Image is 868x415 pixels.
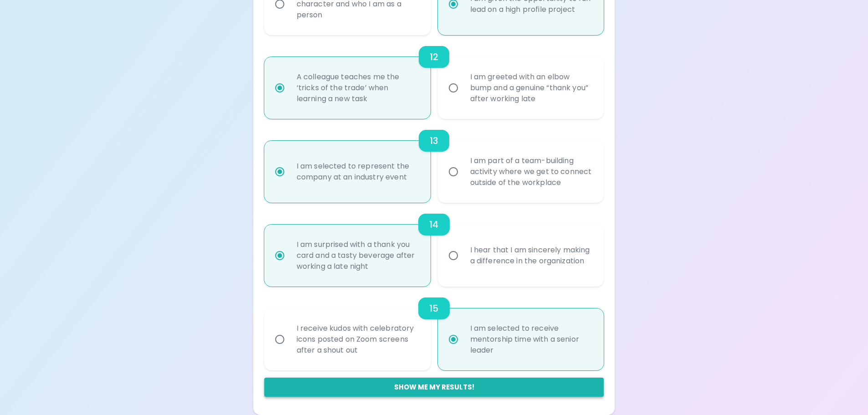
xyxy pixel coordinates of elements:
div: I receive kudos with celebratory icons posted on Zoom screens after a shout out [289,312,426,367]
div: I am selected to represent the company at an industry event [289,150,426,194]
h6: 13 [430,133,438,148]
h6: 15 [429,301,438,316]
h6: 12 [430,50,438,64]
div: I hear that I am sincerely making a difference in the organization [463,234,599,277]
div: choice-group-check [264,287,604,370]
div: I am part of a team-building activity where we get to connect outside of the workplace [463,144,599,199]
div: choice-group-check [264,35,604,119]
button: Show me my results! [264,378,604,397]
h6: 14 [429,217,438,232]
div: choice-group-check [264,203,604,287]
div: choice-group-check [264,119,604,203]
div: A colleague teaches me the ‘tricks of the trade’ when learning a new task [289,61,426,115]
div: I am selected to receive mentorship time with a senior leader [463,312,599,367]
div: I am greeted with an elbow bump and a genuine “thank you” after working late [463,61,599,115]
div: I am surprised with a thank you card and a tasty beverage after working a late night [289,228,426,283]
